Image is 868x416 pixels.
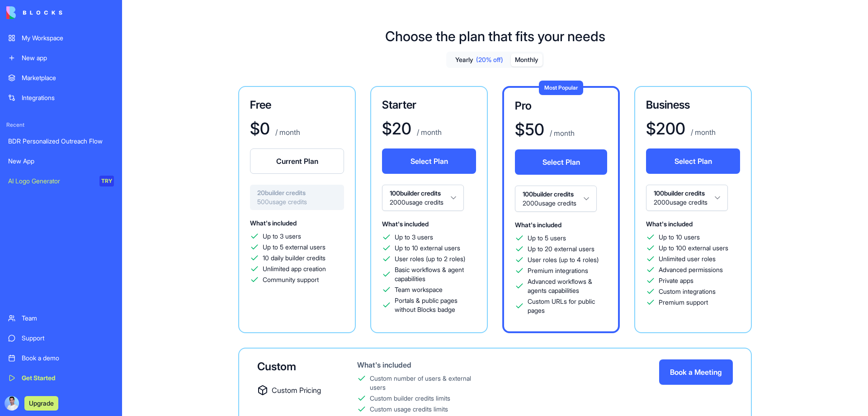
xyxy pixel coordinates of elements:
span: Community support [263,275,319,284]
button: Upgrade [24,396,58,411]
div: Get Started [22,373,114,383]
span: 20 builder credits [257,188,337,197]
a: Marketplace [3,69,119,87]
span: Up to 5 external users [263,243,325,252]
a: Upgrade [24,398,58,407]
span: Unlimited user roles [659,254,716,263]
div: Custom usage credits limits [370,405,448,414]
h3: Business [646,98,740,112]
p: / month [274,127,300,138]
h3: Starter [382,98,476,112]
div: Custom [257,359,328,374]
button: Monthly [511,53,542,67]
button: Yearly [448,53,511,67]
span: Most Popular [544,84,578,91]
div: Custom builder credits limits [370,394,450,403]
span: (20% off) [476,55,503,64]
h1: Choose the plan that fits your needs [385,28,605,44]
img: ACg8ocJe9gzVsr368_XWKPXoMQFmWIu3RKhwJqcZN6YsArLBWYAy31o=s96-c [5,396,19,411]
a: New App [3,152,119,170]
h1: $ 0 [250,120,270,138]
h3: Free [250,98,344,112]
span: Custom integrations [659,287,716,296]
h1: $ 50 [515,120,544,139]
span: Premium integrations [528,266,588,275]
span: User roles (up to 2 roles) [395,254,465,263]
a: Get Started [3,369,119,387]
a: Team [3,309,119,327]
button: Select Plan [382,148,476,174]
span: Private apps [659,276,693,285]
a: My Workspace [3,29,119,47]
h1: $ 200 [646,120,685,138]
div: BDR Personalized Outreach Flow [8,137,114,146]
span: Up to 10 users [659,233,700,242]
img: logo [6,6,62,19]
div: New app [22,53,114,62]
span: Up to 3 users [395,233,433,242]
p: / month [415,127,442,138]
span: What's included [250,219,297,227]
div: Support [22,334,114,343]
span: User roles (up to 4 roles) [528,255,599,264]
a: BDR Personalized Outreach Flow [3,132,119,150]
span: What's included [382,220,429,228]
span: What's included [646,220,693,228]
span: Premium support [659,298,708,307]
span: Advanced permissions [659,265,723,274]
div: Custom number of users & external users [370,374,483,392]
button: Select Plan [646,148,740,174]
div: AI Logo Generator [8,177,93,186]
span: Up to 10 external users [395,244,460,253]
a: New app [3,49,119,67]
button: Current Plan [250,148,344,174]
span: Advanced workflows & agents capabilities [528,277,607,295]
span: What's included [515,221,561,229]
h1: $ 20 [382,120,411,138]
div: TRY [99,176,114,186]
div: Team [22,314,114,323]
div: New App [8,157,114,166]
span: 10 daily builder credits [263,253,325,263]
p: / month [689,127,716,138]
button: Select Plan [515,149,607,175]
span: Custom URLs for public pages [528,297,607,315]
span: Up to 3 users [263,232,301,241]
span: Portals & public pages without Blocks badge [395,296,476,314]
div: What's included [357,359,483,370]
div: Marketplace [22,73,114,82]
span: Team workspace [395,285,443,294]
span: Recent [3,121,119,129]
span: Basic workflows & agent capabilities [395,265,476,283]
span: 500 usage credits [257,197,337,206]
a: Integrations [3,89,119,107]
p: / month [548,128,575,139]
h3: Pro [515,99,607,113]
div: Book a demo [22,354,114,363]
a: Support [3,329,119,347]
a: Book a demo [3,349,119,367]
span: Custom Pricing [272,385,321,396]
button: Book a Meeting [659,359,733,385]
a: AI Logo GeneratorTRY [3,172,119,190]
span: Up to 100 external users [659,244,728,253]
div: My Workspace [22,33,114,43]
span: Unlimited app creation [263,264,326,273]
span: Up to 20 external users [528,244,594,253]
div: Integrations [22,93,114,102]
span: Up to 5 users [528,234,566,243]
